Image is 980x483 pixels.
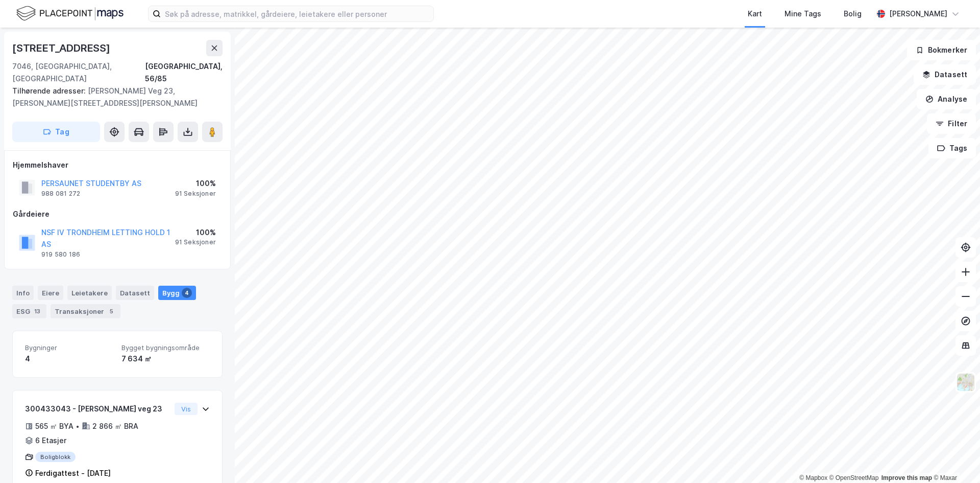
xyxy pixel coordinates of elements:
[121,343,210,352] span: Bygget bygningsområde
[907,40,976,60] button: Bokmerker
[35,420,73,432] div: 565 ㎡ BYA
[175,226,216,239] div: 100%
[51,304,120,318] div: Transaksjoner
[76,422,80,430] div: •
[844,8,862,20] div: Bolig
[748,8,762,20] div: Kart
[175,238,216,246] div: 91 Seksjoner
[13,208,222,220] div: Gårdeiere
[92,420,138,432] div: 2 866 ㎡ BRA
[25,353,113,365] div: 4
[35,467,111,479] div: Ferdigattest - [DATE]
[161,6,433,21] input: Søk på adresse, matrikkel, gårdeiere, leietakere eller personer
[929,434,980,483] div: Kontrollprogram for chat
[175,190,216,198] div: 91 Seksjoner
[13,159,222,171] div: Hjemmelshaver
[25,403,170,415] div: 300433043 - [PERSON_NAME] veg 23
[41,190,80,198] div: 988 081 272
[12,122,100,142] button: Tag
[116,286,154,300] div: Datasett
[35,434,66,447] div: 6 Etasjer
[785,8,821,20] div: Mine Tags
[12,286,34,300] div: Info
[12,304,46,318] div: ESG
[38,286,63,300] div: Eiere
[928,138,976,158] button: Tags
[41,250,80,259] div: 919 580 186
[829,474,879,481] a: OpenStreetMap
[32,306,42,316] div: 13
[121,353,210,365] div: 7 634 ㎡
[175,177,216,190] div: 100%
[67,286,112,300] div: Leietakere
[914,64,976,85] button: Datasett
[145,60,223,85] div: [GEOGRAPHIC_DATA], 56/85
[12,60,145,85] div: 7046, [GEOGRAPHIC_DATA], [GEOGRAPHIC_DATA]
[929,434,980,483] iframe: Chat Widget
[917,89,976,109] button: Analyse
[799,474,827,481] a: Mapbox
[106,306,116,316] div: 5
[12,86,88,95] span: Tilhørende adresser:
[16,5,124,22] img: logo.f888ab2527a4732fd821a326f86c7f29.svg
[175,403,198,415] button: Vis
[25,343,113,352] span: Bygninger
[12,40,112,56] div: [STREET_ADDRESS]
[956,373,975,392] img: Z
[889,8,947,20] div: [PERSON_NAME]
[12,85,214,109] div: [PERSON_NAME] Veg 23, [PERSON_NAME][STREET_ADDRESS][PERSON_NAME]
[927,113,976,134] button: Filter
[182,288,192,298] div: 4
[158,286,196,300] div: Bygg
[881,474,932,481] a: Improve this map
